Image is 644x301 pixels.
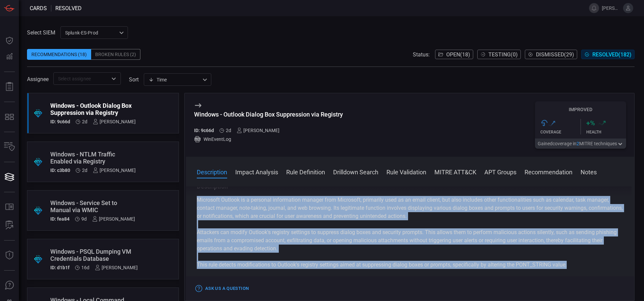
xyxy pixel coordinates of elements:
[1,199,18,215] button: Rule Catalog
[1,247,18,264] button: Threat Intelligence
[226,128,231,133] span: Oct 05, 2025 12:55 PM
[586,130,626,134] div: Health
[197,228,623,253] p: Attackers can modify Outlook's registry settings to suppress dialog boxes and security prompts. T...
[194,128,214,133] h5: ID: 9c66d
[27,49,91,60] div: Recommendations (18)
[92,216,135,222] div: [PERSON_NAME]
[194,283,250,294] button: Ask Us a Question
[82,119,87,124] span: Oct 05, 2025 12:55 PM
[535,139,626,149] button: Gainedcoverage in2MITRE techniques
[149,76,200,83] div: Time
[235,168,278,176] button: Impact Analysis
[592,51,632,58] span: Resolved ( 182 )
[286,168,325,176] button: Rule Definition
[1,109,18,125] button: MITRE - Detection Posture
[1,217,18,233] button: ALERT ANALYSIS
[413,51,430,58] span: Status:
[50,216,70,222] h5: ID: fea84
[535,107,626,112] h5: Improved
[434,168,476,176] button: MITRE ATT&CK
[55,5,82,11] span: resolved
[93,168,136,173] div: [PERSON_NAME]
[1,79,18,95] button: Reports
[1,49,18,65] button: Detections
[27,76,49,82] span: Assignee
[581,168,597,176] button: Notes
[435,50,473,59] button: Open(18)
[333,168,378,176] button: Drilldown Search
[1,32,18,49] button: Dashboard
[540,130,581,134] div: Coverage
[81,216,87,222] span: Sep 28, 2025 9:55 AM
[581,50,635,59] button: Resolved(182)
[477,50,521,59] button: Testing(0)
[93,119,136,124] div: [PERSON_NAME]
[525,50,577,59] button: Dismissed(29)
[197,196,623,220] p: Microsoft Outlook is a personal information manager from Microsoft, primarily used as an email cl...
[50,248,138,262] div: Windows - PSQL Dumping VM Credentials Database
[50,119,70,124] h5: ID: 9c66d
[81,265,89,270] span: Sep 21, 2025 11:14 AM
[50,265,70,270] h5: ID: d1b1f
[602,5,620,11] span: [PERSON_NAME].[PERSON_NAME]
[27,29,55,36] label: Select SIEM
[1,277,18,294] button: Ask Us A Question
[109,74,118,83] button: Open
[95,265,138,270] div: [PERSON_NAME]
[82,168,87,173] span: Oct 05, 2025 12:55 PM
[1,169,18,185] button: Cards
[194,111,343,118] div: Windows - Outlook Dialog Box Suppression via Registry
[237,128,279,133] div: [PERSON_NAME]
[50,151,136,165] div: Windows - NTLM Traffic Enabled via Registry
[197,168,227,176] button: Description
[50,102,136,116] div: Windows - Outlook Dialog Box Suppression via Registry
[197,261,623,269] p: This rule detects modifications to Outlook's registry settings aimed at suppressing dialog boxes ...
[446,51,470,58] span: Open ( 18 )
[91,49,140,60] div: Broken Rules (2)
[1,139,18,155] button: Inventory
[386,168,426,176] button: Rule Validation
[65,29,117,36] p: Splunk-ES-Prod
[129,76,139,83] label: sort
[536,51,574,58] span: Dismissed ( 29 )
[194,136,343,143] div: WinEventLog
[50,199,135,214] div: Windows - Service Set to Manual via WMIC
[55,74,108,83] input: Select assignee
[484,168,516,176] button: APT Groups
[488,51,518,58] span: Testing ( 0 )
[50,168,70,173] h5: ID: c3b80
[576,141,579,146] span: 2
[30,5,47,11] span: Cards
[586,119,595,127] h3: + %
[525,168,572,176] button: Recommendation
